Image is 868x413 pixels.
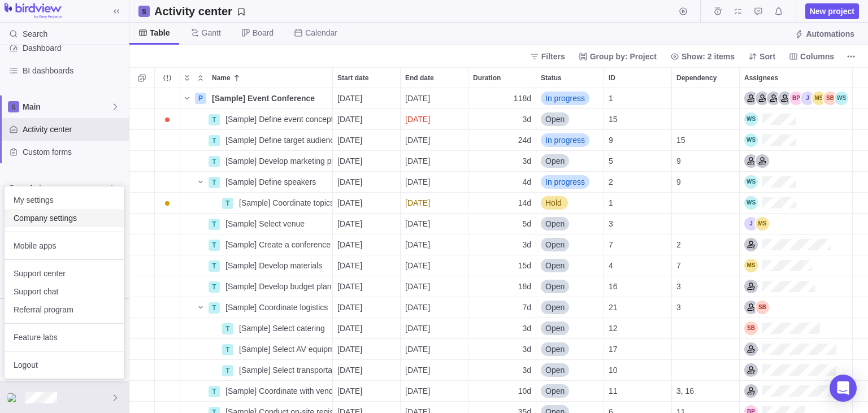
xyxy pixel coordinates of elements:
a: Support chat [5,282,124,301]
img: Show [7,393,20,402]
span: My settings [14,194,115,206]
span: Feature labs [14,332,115,343]
a: My settings [5,191,124,209]
div: Jagadesh [7,391,20,405]
span: Support center [14,268,115,279]
a: Mobile apps [5,237,124,255]
a: Support center [5,264,124,282]
span: Referral program [14,304,115,315]
span: Mobile apps [14,240,115,251]
a: Logout [5,356,124,374]
span: Support chat [14,286,115,297]
span: Company settings [14,212,115,224]
a: Company settings [5,209,124,227]
a: Feature labs [5,328,124,346]
a: Referral program [5,301,124,319]
span: Logout [14,359,115,371]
